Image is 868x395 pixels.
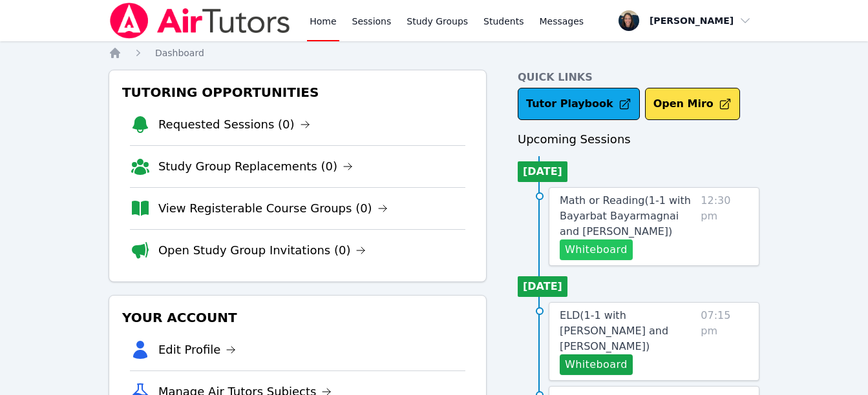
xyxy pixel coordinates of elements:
span: Math or Reading ( 1-1 with Bayarbat Bayarmagnai and [PERSON_NAME] ) [560,194,691,238]
span: ELD ( 1-1 with [PERSON_NAME] and [PERSON_NAME] ) [560,309,668,352]
button: Open Miro [645,88,740,120]
li: [DATE] [518,276,567,297]
h3: Tutoring Opportunities [120,81,476,104]
a: Study Group Replacements (0) [158,157,353,176]
span: Messages [540,15,584,28]
a: ELD(1-1 with [PERSON_NAME] and [PERSON_NAME]) [560,308,695,354]
a: View Registerable Course Groups (0) [158,199,388,218]
a: Open Study Group Invitations (0) [158,241,366,259]
a: Math or Reading(1-1 with Bayarbat Bayarmagnai and [PERSON_NAME]) [560,193,695,239]
button: Whiteboard [560,239,633,260]
span: 12:30 pm [701,193,748,260]
a: Tutor Playbook [518,88,640,120]
img: Air Tutors [109,3,291,39]
h3: Upcoming Sessions [518,130,759,148]
span: Dashboard [155,48,204,58]
a: Requested Sessions (0) [158,116,310,134]
li: [DATE] [518,161,567,182]
nav: Breadcrumb [109,46,759,59]
a: Edit Profile [158,341,237,359]
h3: Your Account [120,306,476,329]
span: 07:15 pm [701,308,748,375]
h4: Quick Links [518,70,759,85]
a: Dashboard [155,46,204,59]
button: Whiteboard [560,354,633,375]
